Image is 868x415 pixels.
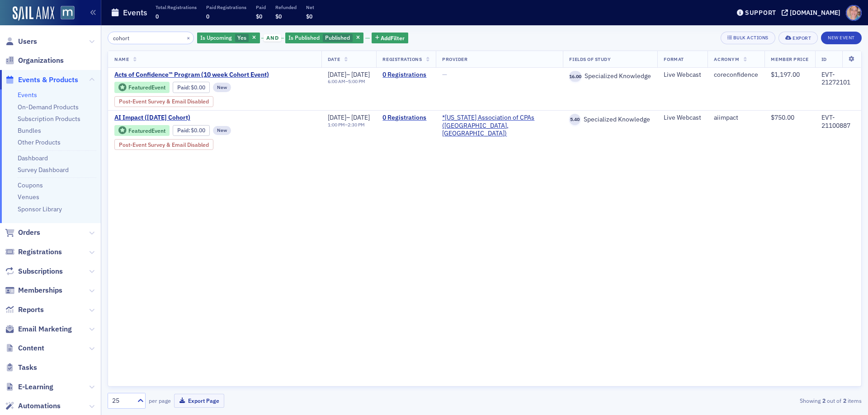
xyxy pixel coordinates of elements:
div: Live Webcast [664,114,701,122]
strong: 2 [821,396,827,405]
span: $0.00 [191,84,205,91]
a: Orders [5,228,40,238]
span: Name [114,56,129,62]
a: Memberships [5,285,62,295]
h1: Events [123,7,147,18]
a: Reports [5,305,44,315]
span: ID [821,56,827,62]
a: Email Marketing [5,324,72,334]
div: Published [285,33,363,44]
div: Featured Event [114,82,170,93]
p: Refunded [275,4,297,10]
span: 5.40 [569,114,580,125]
span: Memberships [18,285,62,295]
span: $0 [256,13,262,20]
div: Paid: 0 - $0 [173,82,210,93]
a: E-Learning [5,382,53,392]
span: $750.00 [771,113,794,121]
div: Showing out of items [617,396,862,405]
time: 2:30 PM [348,121,365,128]
div: – [328,114,370,122]
a: Other Products [18,138,61,146]
a: Coupons [18,181,43,189]
div: – [328,79,370,84]
p: Total Registrations [156,4,197,10]
div: 25 [112,396,132,406]
span: Published [325,34,350,41]
span: Is Published [288,34,320,41]
div: Post-Event Survey [114,139,213,150]
div: aiimpact [714,114,758,122]
div: Post-Event Survey [114,96,213,107]
a: Venues [18,193,39,201]
a: On-Demand Products [18,103,79,111]
button: and [261,34,284,42]
a: Sponsor Library [18,205,62,213]
span: 16.00 [569,71,581,82]
a: *[US_STATE] Association of CPAs ([GEOGRAPHIC_DATA], [GEOGRAPHIC_DATA]) [442,114,557,138]
div: Bulk Actions [733,35,769,40]
span: Acts of Confidence™ Program (10 week Cohort Event) [114,71,269,79]
span: Format [664,56,684,62]
div: coreconfidence [714,71,758,79]
span: Provider [442,56,467,62]
span: 0 [156,13,159,20]
span: Is Upcoming [200,34,232,41]
img: SailAMX [13,6,54,21]
div: Export [793,36,811,41]
a: Survey Dashboard [18,166,69,174]
a: Subscriptions [5,266,63,276]
span: $0.00 [191,127,205,134]
span: $0 [306,13,312,20]
div: – [328,71,370,79]
label: per page [149,396,171,405]
span: : [177,127,191,134]
span: 0 [206,13,209,20]
img: SailAMX [61,6,75,20]
span: and [264,34,281,42]
input: Search… [108,32,194,44]
span: $0 [275,13,282,20]
div: New [213,83,231,92]
span: Subscriptions [18,266,63,276]
span: Date [328,56,340,62]
span: Email Marketing [18,324,72,334]
span: Member Price [771,56,808,62]
span: $1,197.00 [771,70,800,79]
span: Users [18,37,37,47]
span: [DATE] [328,113,346,121]
div: Featured Event [114,125,170,136]
button: Bulk Actions [721,32,775,44]
p: Paid [256,4,266,10]
span: [DATE] [351,70,370,79]
a: Organizations [5,56,64,65]
a: Tasks [5,363,37,373]
button: AddFilter [372,33,409,44]
a: Bundles [18,126,41,135]
a: Subscription Products [18,115,80,123]
span: Orders [18,228,40,238]
span: Add Filter [381,34,405,42]
a: Events [18,91,37,99]
a: Content [5,343,44,353]
div: Yes [197,33,260,44]
span: AI Impact (November 2025 Cohort) [114,114,266,122]
span: *Maryland Association of CPAs (Timonium, MD) [442,114,557,138]
span: Events & Products [18,75,78,85]
span: — [442,70,447,79]
a: 0 Registrations [382,114,429,122]
span: Fields Of Study [569,56,611,62]
span: Registrations [382,56,422,62]
strong: 2 [841,396,848,405]
span: Reports [18,305,44,315]
span: Specialized Knowledge [580,116,650,124]
span: Profile [846,5,862,21]
span: Content [18,343,44,353]
span: [DATE] [351,113,370,121]
div: Support [745,9,776,17]
button: Export [778,32,818,44]
div: Featured Event [128,128,165,133]
time: 5:00 PM [348,78,365,84]
time: 1:00 PM [328,121,345,128]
